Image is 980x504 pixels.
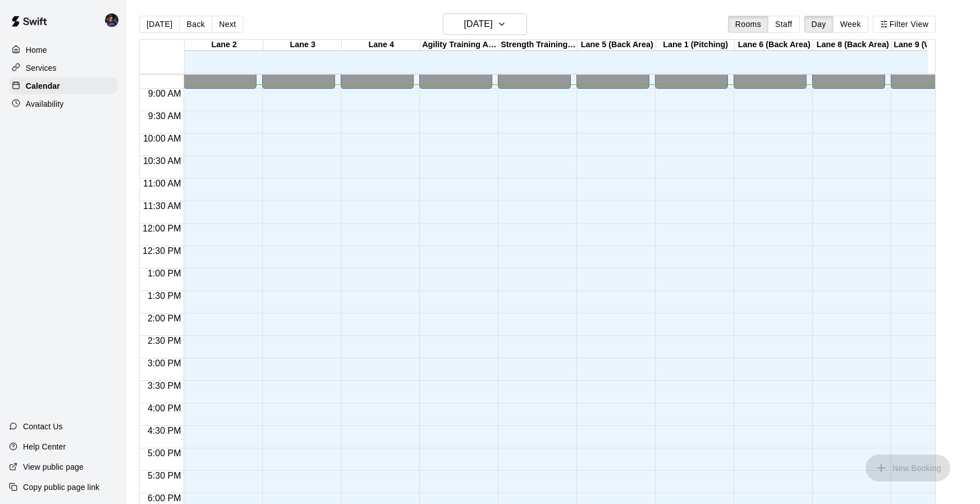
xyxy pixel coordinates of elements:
span: 12:30 PM [140,246,184,256]
button: [DATE] [443,13,527,35]
span: 1:30 PM [145,291,184,301]
p: Contact Us [23,421,63,432]
div: Lane 9 (Wide Lane/Back Area) [892,40,970,51]
p: Availability [26,98,64,110]
div: Lane 1 (Pitching) [656,40,735,51]
span: 1:00 PM [145,269,184,278]
div: Lane 6 (Back Area) [735,40,813,51]
span: 9:00 AM [145,89,184,98]
span: 10:00 AM [140,134,184,143]
span: 4:30 PM [145,426,184,435]
div: Lane 2 [185,40,263,51]
span: 6:00 PM [145,493,184,503]
div: Brandon Barnes [103,9,126,31]
span: 2:00 PM [145,314,184,323]
a: Services [9,60,117,76]
div: Lane 5 (Back Area) [578,40,656,51]
p: View public page [23,461,84,473]
div: Lane 3 [263,40,342,51]
span: 5:30 PM [145,471,184,480]
button: Staff [768,16,800,33]
span: You don't have the permission to add bookings [865,462,950,472]
a: Home [9,42,117,58]
span: 12:00 PM [140,224,184,233]
button: Back [179,16,212,33]
span: 4:00 PM [145,403,184,413]
button: Next [212,16,243,33]
a: Calendar [9,78,117,94]
p: Home [26,44,47,56]
a: Availability [9,96,117,112]
h6: [DATE] [464,16,493,32]
p: Help Center [23,441,66,452]
button: Rooms [728,16,768,33]
span: 3:30 PM [145,381,184,391]
div: Agility Training Area [420,40,499,51]
span: 10:30 AM [140,156,184,166]
span: 11:00 AM [140,179,184,188]
span: 3:00 PM [145,358,184,368]
span: 2:30 PM [145,336,184,346]
p: Copy public page link [23,482,99,493]
p: Services [26,62,57,74]
div: Lane 8 (Back Area) [813,40,892,51]
button: [DATE] [139,16,180,33]
button: Day [804,16,834,33]
button: Week [833,16,868,33]
div: Strength Training Area [499,40,578,51]
p: Calendar [26,80,60,92]
button: Filter View [873,16,936,33]
div: Lane 4 [342,40,420,51]
span: 11:30 AM [140,201,184,211]
span: 9:30 AM [145,111,184,121]
span: 5:00 PM [145,448,184,458]
img: Brandon Barnes [105,13,118,27]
